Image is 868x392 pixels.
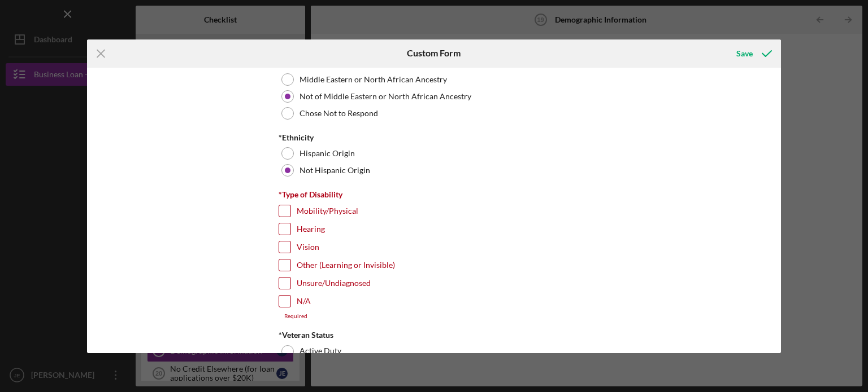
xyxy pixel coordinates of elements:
[279,133,589,142] div: *Ethnicity
[297,223,325,235] label: Hearing
[297,205,358,217] label: Mobility/Physical
[300,92,471,101] label: Not of Middle Eastern or North African Ancestry
[407,48,461,58] h6: Custom Form
[279,313,589,320] div: Required
[279,190,589,199] div: *Type of Disability
[300,166,370,175] label: Not Hispanic Origin
[725,42,781,65] button: Save
[297,241,319,253] label: Vision
[297,259,395,271] label: Other (Learning or Invisible)
[736,42,753,65] div: Save
[297,278,371,289] label: Unsure/Undiagnosed
[300,109,378,118] label: Chose Not to Respond
[300,346,341,355] label: Active Duty
[300,75,447,84] label: Middle Eastern or North African Ancestry
[279,331,589,340] div: *Veteran Status
[297,296,311,307] label: N/A
[300,149,355,158] label: Hispanic Origin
